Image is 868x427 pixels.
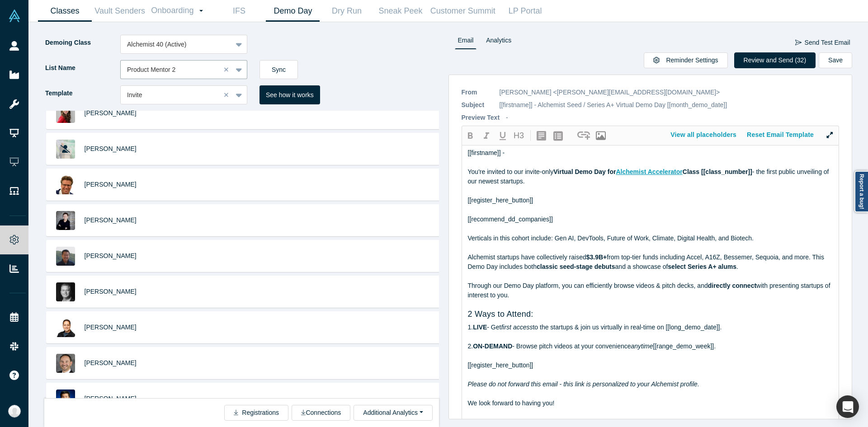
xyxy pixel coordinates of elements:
a: [PERSON_NAME] [85,252,137,259]
span: [[range_demo_week]]. [653,343,716,350]
a: [PERSON_NAME] [85,359,137,366]
a: Sneak Peek [373,0,427,22]
label: Template [44,85,120,101]
span: showcase of [633,263,668,270]
span: directly connect [708,282,756,289]
span: Class [[class_number]] [683,168,752,175]
a: [PERSON_NAME] [85,145,137,152]
a: [PERSON_NAME] [85,324,137,331]
a: LP Portal [498,0,552,22]
a: Analytics [483,35,514,49]
span: . [736,263,738,270]
button: Connections [292,405,350,421]
a: Classes [38,0,92,22]
a: [PERSON_NAME] [85,395,137,402]
a: [PERSON_NAME] [85,288,137,295]
span: [[register_here_button]] [468,361,533,369]
span: - Browse pitch videos at your convenience [512,343,631,350]
p: - [506,113,508,122]
span: Alchemist startups have collectively raised [468,253,586,261]
span: - Get [487,324,501,331]
label: Demoing Class [44,35,120,51]
a: Vault Senders [92,0,148,22]
p: Preview Text [462,113,500,122]
button: Additional Analytics [354,405,432,421]
button: Reset Email Template [742,127,819,143]
span: anytime [631,343,653,350]
button: create uolbg-list-item [550,128,566,143]
span: Virtual Demo Day for [553,168,616,175]
p: Subject [462,100,493,110]
span: We look forward to having you! [468,399,555,407]
span: and a [615,263,631,270]
p: [PERSON_NAME] <[PERSON_NAME][EMAIL_ADDRESS][DOMAIN_NAME]> [500,88,720,97]
span: LIVE [473,324,487,331]
label: List Name [44,60,120,76]
p: From [462,88,493,97]
a: Report a bug! [854,171,868,212]
a: [PERSON_NAME] [85,216,137,224]
span: Through our Demo Day platform, you can efficiently browse videos & pitch decks, and [468,282,708,289]
button: H3 [511,128,527,143]
span: first access [501,324,533,331]
span: from top-tier funds including Accel, A16Z, Bessemer, Sequoia, and more. This Demo Day includes both [468,253,826,270]
span: Verticals in this cohort include: Gen AI, DevTools, Future of Work, Climate, Digital Health, and ... [468,235,754,242]
a: [PERSON_NAME] [85,181,137,188]
img: Carl Orthlieb's Profile Image [56,282,75,301]
span: classic seed-stage debuts [537,263,615,270]
a: IFS [212,0,266,22]
button: Save [819,52,852,68]
span: You're invited to our invite-only [468,168,554,175]
img: Michael Chang's Profile Image [56,247,75,266]
span: select Series A+ alums [668,263,736,270]
a: Onboarding [148,0,212,21]
span: [[firstname]] - [468,149,505,156]
span: ON-DEMAND [473,343,512,350]
span: 2 Ways to Attend: [468,310,533,319]
img: Alex Bessonov's Profile Image [56,211,75,230]
img: Ryan Aull's Profile Image [56,354,75,373]
img: Anna Sanchez's Account [8,405,21,418]
button: Reminder Settings [644,52,727,68]
span: [[signature]] [468,418,501,426]
p: [[firstname]] - Alchemist Seed / Series A+ Virtual Demo Day [[month_demo_date]] [500,100,727,110]
img: Hans Reisgies's Profile Image [56,175,75,194]
button: Send Test Email [795,35,851,51]
span: to the startups & join us virtually in real-time on [[long_demo_date]]. [533,324,722,331]
button: See how it works [259,85,320,104]
a: [PERSON_NAME] [85,109,137,117]
img: Steven Kan's Profile Image [56,389,75,408]
img: Danielle D'Agostaro's Profile Image [56,104,75,123]
img: Alchemist Vault Logo [8,9,21,22]
span: [[recommend_dd_companies]] [468,216,553,223]
a: Customer Summit [427,0,498,22]
a: Alchemist Accelerator [616,168,682,175]
a: Email [455,35,477,49]
button: View all placeholders [665,127,742,143]
span: Please do not forward this email - this link is personalized to your Alchemist profile. [468,380,699,388]
span: [[register_here_button]] [468,197,533,204]
span: $3.9B+ [586,253,607,261]
button: Sync [259,60,298,79]
button: Review and Send (32) [734,52,816,68]
span: 2. [468,343,473,350]
button: Registrations [224,405,288,421]
img: Samir Ghosh's Profile Image [56,318,75,337]
a: Demo Day [266,0,320,22]
span: 1. [468,324,473,331]
a: Dry Run [320,0,373,22]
